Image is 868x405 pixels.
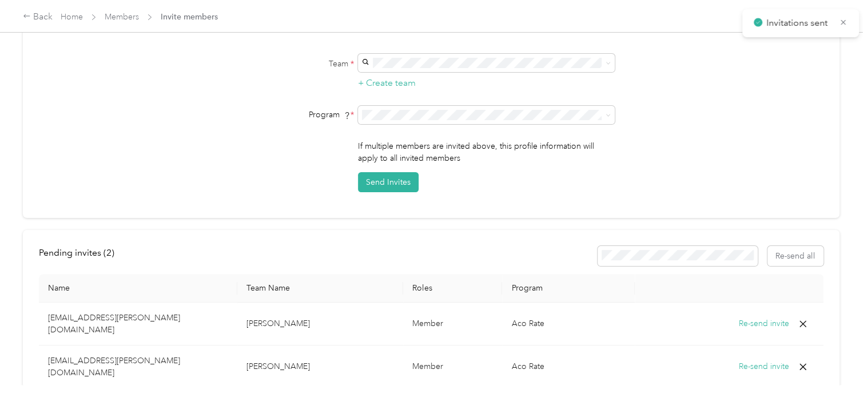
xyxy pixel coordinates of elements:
[403,274,503,303] th: Roles
[767,246,823,266] button: Re-send all
[48,355,228,379] p: [EMAIL_ADDRESS][PERSON_NAME][DOMAIN_NAME]
[39,246,122,266] div: left-menu
[502,274,635,303] th: Program
[39,274,237,303] th: Name
[412,362,443,371] span: Member
[61,12,83,22] a: Home
[103,247,114,258] span: ( 2 )
[511,319,544,328] span: Aco Rate
[23,10,53,24] div: Back
[358,140,615,164] p: If multiple members are invited above, this profile information will apply to all invited members
[211,109,354,121] div: Program
[511,362,544,371] span: Aco Rate
[412,319,443,328] span: Member
[358,172,419,192] button: Send Invites
[211,58,354,70] label: Team
[39,246,823,266] div: info-bar
[39,247,114,258] span: Pending invites
[598,246,824,266] div: Resend all invitations
[739,317,789,330] button: Re-send invite
[766,16,831,30] p: Invitations sent
[105,12,139,22] a: Members
[358,76,416,90] button: + Create team
[804,341,868,405] iframe: Everlance-gr Chat Button Frame
[739,360,789,373] button: Re-send invite
[246,319,310,328] span: [PERSON_NAME]
[246,362,310,371] span: [PERSON_NAME]
[48,312,228,336] p: [EMAIL_ADDRESS][PERSON_NAME][DOMAIN_NAME]
[161,11,218,23] span: Invite members
[237,274,403,303] th: Team Name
